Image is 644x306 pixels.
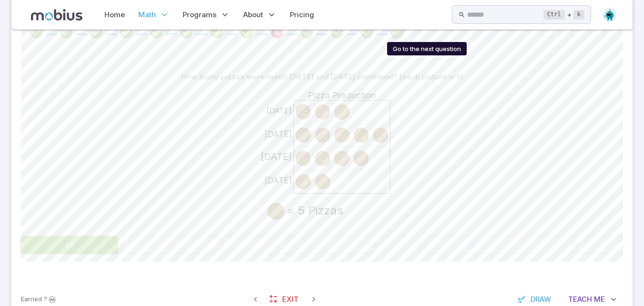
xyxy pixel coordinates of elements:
img: octagon.svg [603,8,617,22]
div: Review your answer [270,26,284,39]
div: Review your answer [330,26,344,39]
div: Go to the next question [451,26,464,39]
div: Review your answer [180,26,193,39]
div: Go to the next question [602,26,615,39]
text: = 5 Pizzas [286,203,343,217]
div: Review your answer [390,26,404,39]
a: Pricing [287,4,317,26]
span: About [243,10,263,20]
div: Review your answer [300,26,314,39]
text: Pizza Production [308,90,376,100]
button: 45 [21,236,118,254]
div: Go to the next question [421,26,434,39]
span: Exit [282,294,298,305]
text: [DATE] [260,150,291,162]
div: Review your answer [360,26,374,39]
div: Review your answer [150,26,163,39]
span: Math [138,10,156,20]
kbd: Ctrl [543,10,565,20]
span: Me [594,294,605,305]
span: ? [44,295,47,304]
div: + [543,9,584,21]
text: [DATE] [264,175,291,185]
p: How many pizzas were made [DATE] and [DATE] combined? (each picture is 5) [181,72,463,82]
div: Review your answer [60,26,73,39]
p: Earn Mobius dollars to buy game boosters [21,295,57,304]
div: Review your answer [210,26,224,39]
div: Go to the next question [481,26,494,39]
div: Go to the next question [511,26,524,39]
div: Review your answer [90,26,103,39]
div: Review your answer [30,26,43,39]
div: Go to the next question [387,42,467,55]
div: Go to the next question [541,26,554,39]
span: Earned [21,295,42,304]
span: Draw [531,294,551,305]
a: Home [102,4,128,26]
text: [DATE] [266,106,291,116]
kbd: k [573,10,584,20]
text: [DATE] [264,129,291,139]
span: Teach [568,294,592,305]
div: Go to the next question [571,26,584,39]
div: Review your answer [240,26,254,39]
span: Programs [183,10,216,20]
div: Review your answer [120,26,133,39]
